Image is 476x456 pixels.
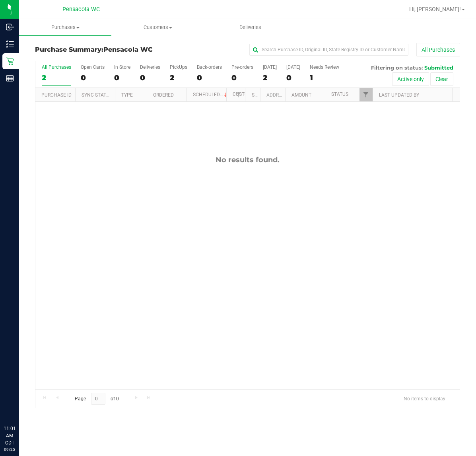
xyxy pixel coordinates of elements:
div: 0 [231,73,253,82]
span: Submitted [424,64,453,71]
span: Filtering on status: [371,64,423,71]
input: Search Purchase ID, Original ID, State Registry ID or Customer Name... [249,44,408,56]
inline-svg: Inventory [6,40,14,48]
a: Deliveries [204,19,296,36]
div: Open Carts [81,64,105,70]
a: State Registry ID [252,92,293,98]
div: PickUps [170,64,187,70]
div: Needs Review [310,64,339,70]
a: Filter [232,88,245,101]
a: Amount [291,92,311,98]
button: Clear [430,72,453,86]
inline-svg: Retail [6,57,14,65]
button: All Purchases [416,43,460,56]
button: Active only [392,72,429,86]
a: Purchases [19,19,111,36]
a: Sync Status [82,92,112,98]
div: 0 [140,73,160,82]
a: Type [121,92,133,98]
span: Pensacola WC [103,46,153,53]
p: 09/25 [4,446,16,452]
th: Address [260,88,285,102]
div: 1 [310,73,339,82]
div: 0 [81,73,105,82]
inline-svg: Inbound [6,23,14,31]
span: Customers [112,24,203,31]
span: Page of 0 [68,393,125,405]
span: No items to display [397,393,452,405]
a: Purchase ID [41,92,72,98]
div: 2 [42,73,71,82]
inline-svg: Reports [6,74,14,82]
div: 2 [263,73,277,82]
p: 11:01 AM CDT [4,425,16,446]
div: Pre-orders [231,64,253,70]
a: Last Updated By [379,92,419,98]
div: All Purchases [42,64,71,70]
div: 0 [286,73,300,82]
div: 2 [170,73,187,82]
iframe: Resource center [8,392,32,416]
div: 0 [197,73,222,82]
h3: Purchase Summary: [35,46,177,53]
div: [DATE] [263,64,277,70]
span: Purchases [19,24,111,31]
a: Status [331,91,348,97]
a: Ordered [153,92,174,98]
div: Deliveries [140,64,160,70]
a: Scheduled [193,92,229,97]
span: Deliveries [229,24,272,31]
div: [DATE] [286,64,300,70]
a: Customers [111,19,204,36]
a: Filter [359,88,373,101]
div: 0 [114,73,130,82]
div: In Store [114,64,130,70]
div: Back-orders [197,64,222,70]
div: No results found. [35,155,460,164]
span: Hi, [PERSON_NAME]! [409,6,461,12]
span: Pensacola WC [62,6,100,13]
